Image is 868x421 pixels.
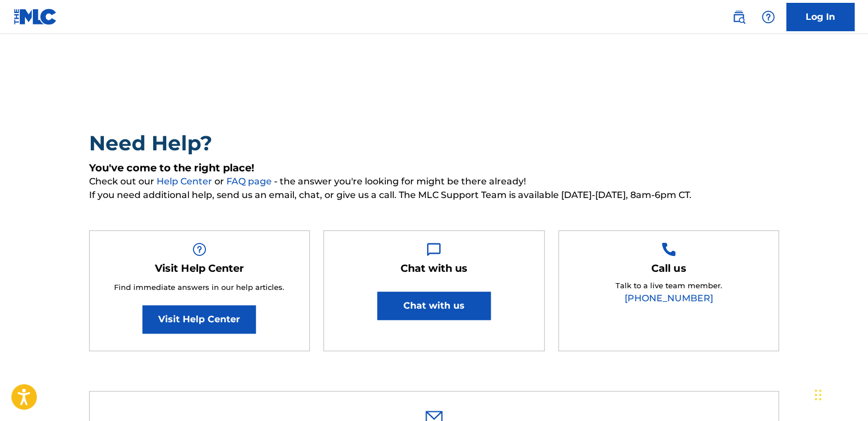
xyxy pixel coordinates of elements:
[427,242,441,256] img: Help Box Image
[401,262,467,275] h5: Chat with us
[377,292,491,320] button: Chat with us
[192,242,207,256] img: Help Box Image
[89,130,779,156] h2: Need Help?
[625,293,713,304] a: [PHONE_NUMBER]
[14,9,57,25] img: MLC Logo
[142,305,256,334] a: Visit Help Center
[811,367,868,421] iframe: Chat Widget
[761,10,775,24] img: help
[651,262,686,275] h5: Call us
[114,283,284,292] span: Find immediate answers in our help articles.
[757,6,779,28] div: Help
[616,280,722,292] p: Talk to a live team member.
[732,10,745,24] img: search
[155,262,244,275] h5: Visit Help Center
[727,6,750,28] a: Public Search
[89,188,779,202] span: If you need additional help, send us an email, chat, or give us a call. The MLC Support Team is a...
[786,3,854,31] a: Log In
[661,242,676,256] img: Help Box Image
[89,162,779,175] h5: You've come to the right place!
[226,176,274,187] a: FAQ page
[89,175,779,188] span: Check out our or - the answer you're looking for might be there already!
[157,176,214,187] a: Help Center
[815,378,821,412] div: Drag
